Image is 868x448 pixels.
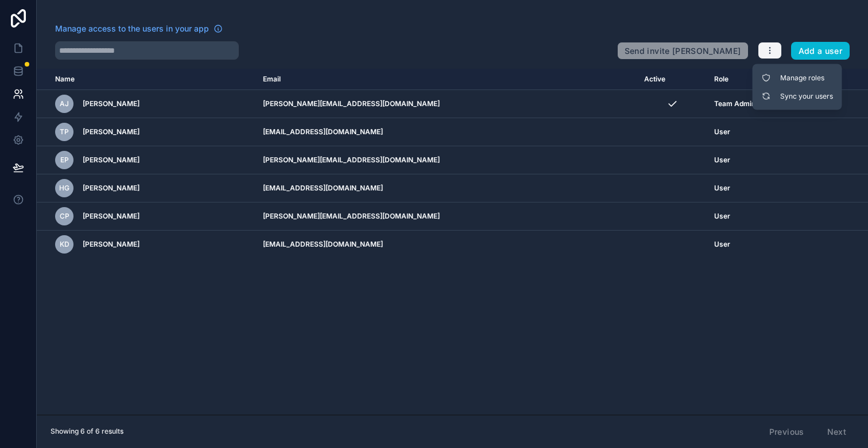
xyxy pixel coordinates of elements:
td: [EMAIL_ADDRESS][DOMAIN_NAME] [256,118,637,146]
span: User [714,240,730,249]
span: AJ [60,99,69,108]
span: [PERSON_NAME] [83,184,139,193]
span: [PERSON_NAME] [83,240,139,249]
span: User [714,184,730,193]
td: [PERSON_NAME][EMAIL_ADDRESS][DOMAIN_NAME] [256,146,637,174]
span: Manage access to the users in your app [55,23,209,34]
a: Manage access to the users in your app [55,23,223,34]
span: [PERSON_NAME] [83,155,139,165]
span: TP [60,127,69,137]
td: [EMAIL_ADDRESS][DOMAIN_NAME] [256,174,637,202]
span: [PERSON_NAME] [83,99,139,108]
a: Manage roles [757,69,838,87]
span: Team Admin [714,99,755,108]
span: [PERSON_NAME] [83,212,139,221]
button: Add a user [791,42,850,60]
span: User [714,127,730,137]
span: Showing 6 of 6 results [51,427,123,436]
span: EP [60,155,69,165]
td: [PERSON_NAME][EMAIL_ADDRESS][DOMAIN_NAME] [256,90,637,118]
td: [PERSON_NAME][EMAIL_ADDRESS][DOMAIN_NAME] [256,202,637,231]
span: KD [60,240,69,249]
div: scrollable content [37,69,868,415]
span: CP [60,212,69,221]
th: Name [37,69,256,90]
span: [PERSON_NAME] [83,127,139,137]
th: Role [707,69,817,90]
th: Active [637,69,707,90]
span: User [714,212,730,221]
span: User [714,155,730,165]
th: Email [256,69,637,90]
a: Sync your users [757,87,838,106]
span: HG [59,184,69,193]
td: [EMAIL_ADDRESS][DOMAIN_NAME] [256,231,637,259]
